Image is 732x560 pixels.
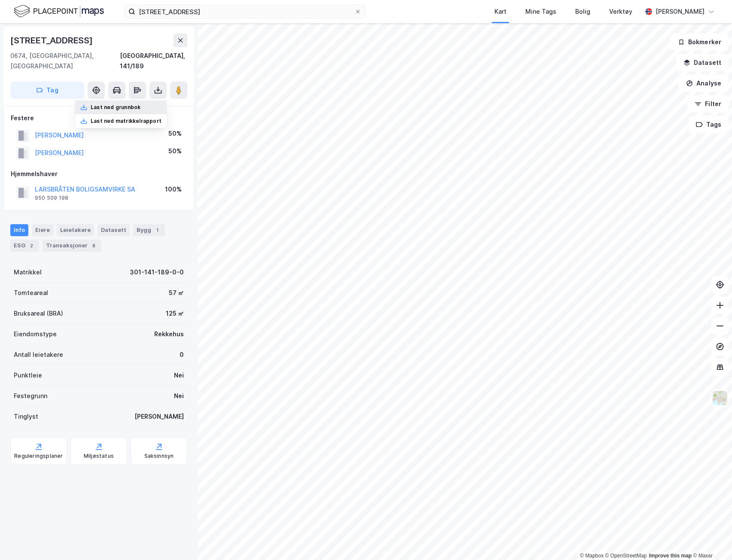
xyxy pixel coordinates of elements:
div: Datasett [98,224,130,236]
div: 1 [153,226,162,234]
div: Transaksjoner [43,240,101,252]
div: Bolig [575,6,590,17]
div: Antall leietakere [14,350,63,360]
div: 301-141-189-0-0 [130,267,184,277]
button: Bokmerker [671,33,729,51]
a: OpenStreetMap [605,553,647,559]
div: [PERSON_NAME] [134,411,184,422]
div: Mine Tags [525,6,556,17]
div: Reguleringsplaner [14,453,63,460]
div: [PERSON_NAME] [656,6,705,17]
div: Nei [174,370,184,380]
button: Analyse [679,75,729,92]
div: Last ned matrikkelrapport [91,118,162,125]
button: Tag [10,82,84,99]
div: ESG [10,240,39,252]
div: Nei [174,391,184,401]
div: 8 [89,241,98,250]
img: logo.f888ab2527a4732fd821a326f86c7f29.svg [14,4,104,19]
div: 2 [27,241,36,250]
div: Matrikkel [14,267,42,277]
button: Datasett [676,54,729,71]
div: Festegrunn [14,391,47,401]
div: Leietakere [57,224,94,236]
div: Rekkehus [154,329,184,339]
input: Søk på adresse, matrikkel, gårdeiere, leietakere eller personer [135,5,354,18]
div: 50% [168,128,182,139]
div: Info [10,224,28,236]
div: [STREET_ADDRESS] [10,33,95,47]
div: Miljøstatus [84,453,114,460]
div: Kart [494,6,506,17]
div: Tinglyst [14,411,38,422]
div: Verktøy [609,6,632,17]
div: Last ned grunnbok [91,104,140,111]
div: 50% [168,146,182,156]
a: Mapbox [580,553,604,559]
div: 125 ㎡ [166,308,184,319]
div: Bygg [133,224,165,236]
a: Improve this map [649,553,692,559]
div: 100% [165,184,182,195]
div: Kontrollprogram for chat [689,519,732,560]
iframe: Chat Widget [689,519,732,560]
div: 950 509 198 [35,195,68,201]
div: Tomteareal [14,288,48,298]
div: 0674, [GEOGRAPHIC_DATA], [GEOGRAPHIC_DATA] [10,51,120,71]
div: Festere [11,113,187,123]
button: Filter [687,95,729,113]
div: 0 [180,350,184,360]
div: [GEOGRAPHIC_DATA], 141/189 [120,51,187,71]
div: Punktleie [14,370,42,380]
div: Saksinnsyn [144,453,174,460]
div: Eiere [32,224,53,236]
div: Bruksareal (BRA) [14,308,63,319]
img: Z [712,390,728,406]
div: 57 ㎡ [169,288,184,298]
button: Tags [689,116,729,133]
div: Eiendomstype [14,329,57,339]
div: Hjemmelshaver [11,169,187,179]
